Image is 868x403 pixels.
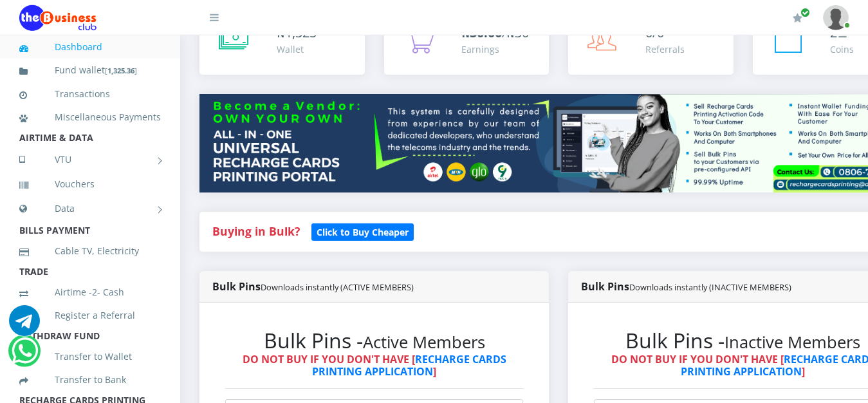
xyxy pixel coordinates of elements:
a: Cable TV, Electricity [19,236,161,266]
a: VTU [19,144,161,176]
small: Downloads instantly (ACTIVE MEMBERS) [261,281,414,293]
a: Chat for support [9,315,40,336]
i: Renew/Upgrade Subscription [793,13,802,23]
strong: Bulk Pins [581,279,791,294]
a: Miscellaneous Payments [19,102,161,132]
a: Fund wallet[1,325.36] [19,55,161,86]
a: Dashboard [19,32,161,62]
b: 1,325.36 [107,66,134,75]
small: Downloads instantly (INACTIVE MEMBERS) [629,281,791,293]
a: Transfer to Bank [19,365,161,395]
img: User [823,5,849,30]
a: ₦30.00/₦30 Earnings [384,10,549,75]
img: Logo [19,5,97,31]
small: Inactive Members [725,331,860,353]
strong: DO NOT BUY IF YOU DON'T HAVE [ ] [243,352,506,379]
a: ₦1,325 Wallet [199,10,365,75]
a: Transfer to Wallet [19,342,161,371]
small: [ ] [105,66,137,75]
div: Wallet [277,42,317,56]
a: Vouchers [19,169,161,199]
strong: Buying in Bulk? [212,223,300,239]
a: Register a Referral [19,301,161,330]
h2: Bulk Pins - [225,328,523,353]
a: RECHARGE CARDS PRINTING APPLICATION [312,352,506,379]
div: Coins [830,42,854,56]
a: Data [19,192,161,225]
a: Transactions [19,79,161,109]
a: Chat for support [12,345,38,366]
div: Earnings [461,42,529,56]
a: Click to Buy Cheaper [311,223,414,239]
a: Airtime -2- Cash [19,277,161,307]
b: Click to Buy Cheaper [317,226,409,238]
a: 0/0 Referrals [568,10,734,75]
span: Renew/Upgrade Subscription [800,8,810,17]
div: Referrals [645,42,685,56]
strong: Bulk Pins [212,279,414,294]
small: Active Members [363,331,485,353]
